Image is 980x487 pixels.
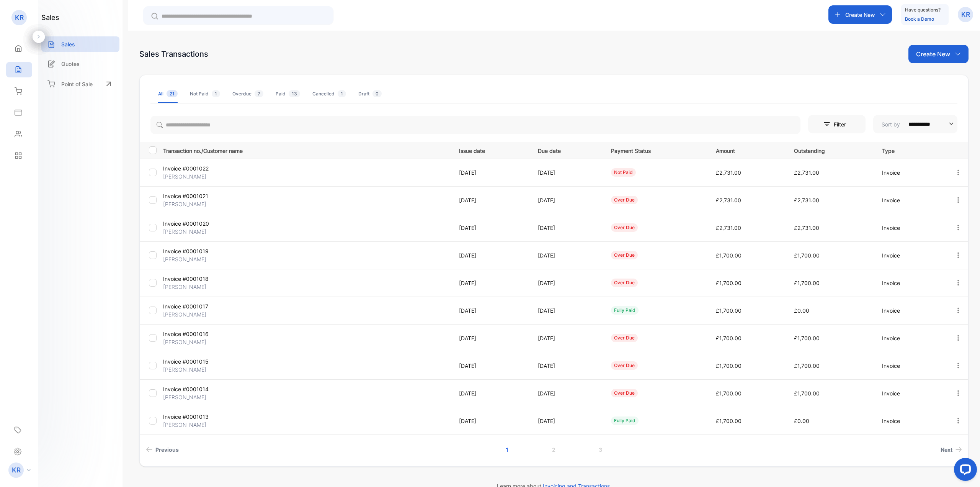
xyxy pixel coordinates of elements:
[459,307,522,315] p: [DATE]
[538,334,595,342] p: [DATE]
[611,223,638,232] div: over due
[41,75,119,92] a: Point of Sale
[716,280,742,286] span: £1,700.00
[372,90,382,97] span: 0
[716,169,741,176] span: £2,731.00
[611,334,638,342] div: over due
[961,10,970,20] p: KR
[190,90,220,97] div: Not Paid
[459,362,522,370] p: [DATE]
[163,275,258,283] p: Invoice #0001018
[716,252,742,259] span: £1,700.00
[794,145,866,155] p: Outstanding
[163,200,258,208] p: [PERSON_NAME]
[611,306,639,315] div: fully paid
[538,169,595,177] p: [DATE]
[882,362,939,370] p: Invoice
[163,283,258,291] p: [PERSON_NAME]
[459,196,522,204] p: [DATE]
[794,307,809,314] span: £0.00
[155,446,179,454] span: Previous
[716,362,742,369] span: £1,700.00
[794,225,819,231] span: £2,731.00
[716,225,741,231] span: £2,731.00
[163,228,258,236] p: [PERSON_NAME]
[163,393,258,401] p: [PERSON_NAME]
[882,145,939,155] p: Type
[538,417,595,425] p: [DATE]
[716,335,742,341] span: £1,700.00
[212,90,220,97] span: 1
[163,145,449,155] p: Transaction no./Customer name
[459,417,522,425] p: [DATE]
[358,90,382,97] div: Draft
[538,145,595,155] p: Due date
[143,443,182,457] a: Previous page
[882,307,939,315] p: Invoice
[882,196,939,204] p: Invoice
[459,389,522,397] p: [DATE]
[905,16,934,22] a: Book a Demo
[611,251,638,259] div: over due
[845,11,875,19] p: Create New
[163,421,258,429] p: [PERSON_NAME]
[12,465,21,475] p: KR
[882,334,939,342] p: Invoice
[167,90,178,97] span: 21
[459,169,522,177] p: [DATE]
[938,443,965,457] a: Next page
[794,252,820,259] span: £1,700.00
[590,443,611,457] a: Page 3
[908,45,969,63] button: Create New
[611,145,700,155] p: Payment Status
[794,362,820,369] span: £1,700.00
[459,279,522,287] p: [DATE]
[163,338,258,346] p: [PERSON_NAME]
[163,413,258,421] p: Invoice #0001013
[716,418,742,424] span: £1,700.00
[794,197,819,203] span: £2,731.00
[163,220,258,228] p: Invoice #0001020
[163,366,258,374] p: [PERSON_NAME]
[255,90,263,97] span: 7
[543,443,565,457] a: Page 2
[459,224,522,232] p: [DATE]
[916,49,950,59] p: Create New
[61,60,80,68] p: Quotes
[611,361,638,370] div: over due
[497,443,518,457] a: Page 1 is your current page
[538,279,595,287] p: [DATE]
[61,80,93,88] p: Point of Sale
[459,145,522,155] p: Issue date
[41,36,119,52] a: Sales
[882,169,939,177] p: Invoice
[163,302,258,310] p: Invoice #0001017
[716,197,741,203] span: £2,731.00
[948,455,980,487] iframe: LiveChat chat widget
[163,247,258,255] p: Invoice #0001019
[163,172,258,180] p: [PERSON_NAME]
[163,192,258,200] p: Invoice #0001021
[61,40,75,48] p: Sales
[882,279,939,287] p: Invoice
[611,168,636,177] div: not paid
[716,307,742,314] span: £1,700.00
[312,90,346,97] div: Cancelled
[882,224,939,232] p: Invoice
[163,385,258,393] p: Invoice #0001014
[882,120,900,128] p: Sort by
[716,145,778,155] p: Amount
[611,279,638,287] div: over due
[794,335,820,341] span: £1,700.00
[538,362,595,370] p: [DATE]
[611,416,639,425] div: fully paid
[41,56,119,72] a: Quotes
[289,90,300,97] span: 13
[163,310,258,318] p: [PERSON_NAME]
[794,390,820,397] span: £1,700.00
[538,389,595,397] p: [DATE]
[140,443,968,457] ul: Pagination
[538,307,595,315] p: [DATE]
[882,417,939,425] p: Invoice
[828,5,892,24] button: Create New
